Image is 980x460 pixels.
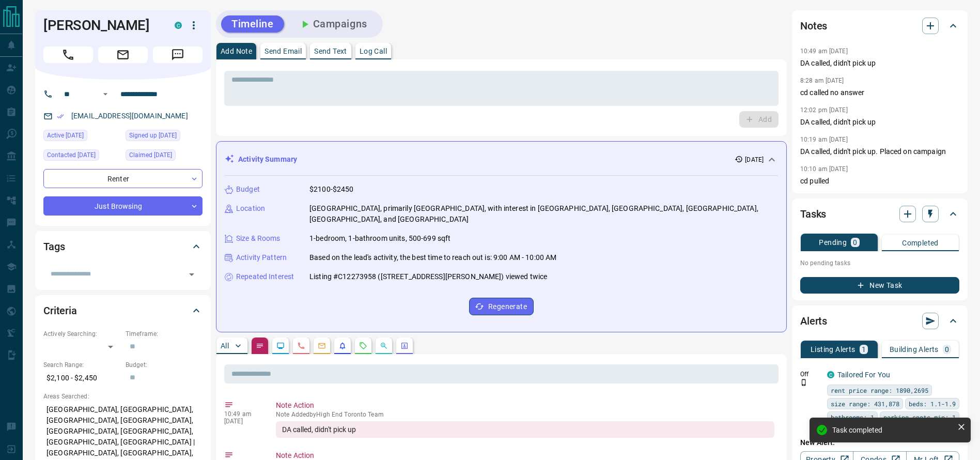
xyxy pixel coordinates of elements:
[224,418,260,425] p: [DATE]
[43,149,120,164] div: Sat Oct 11 2025
[126,360,203,370] p: Budget:
[43,47,93,63] span: Call
[800,202,959,226] div: Tasks
[43,302,77,319] h2: Criteria
[265,48,302,55] p: Send Email
[831,412,874,422] span: bathrooms: 1
[800,255,959,271] p: No pending tasks
[800,370,821,379] p: Off
[236,271,294,282] p: Repeated Interest
[360,48,387,55] p: Log Call
[318,342,326,350] svg: Emails
[43,17,159,34] h1: [PERSON_NAME]
[469,298,534,315] button: Regenerate
[238,154,297,165] p: Activity Summary
[800,206,826,222] h2: Tasks
[359,342,367,350] svg: Requests
[99,88,112,100] button: Open
[43,360,120,370] p: Search Range:
[43,370,120,387] p: $2,100 - $2,450
[309,233,450,244] p: 1-bedroom, 1-bathroom units, 500-699 sqft
[890,346,939,353] p: Building Alerts
[276,411,774,418] p: Note Added by High End Toronto Team
[221,48,252,55] p: Add Note
[800,77,844,84] p: 8:28 am [DATE]
[309,203,778,225] p: [GEOGRAPHIC_DATA], primarily [GEOGRAPHIC_DATA], with interest in [GEOGRAPHIC_DATA], [GEOGRAPHIC_D...
[47,150,96,160] span: Contacted [DATE]
[832,426,953,434] div: Task completed
[43,234,203,259] div: Tags
[800,13,959,38] div: Notes
[43,392,203,401] p: Areas Searched:
[800,146,959,157] p: DA called, didn't pick up. Placed on campaign
[221,342,229,349] p: All
[236,233,281,244] p: Size & Rooms
[236,184,260,195] p: Budget
[309,184,353,195] p: $2100-$2450
[288,16,378,33] button: Campaigns
[338,342,347,350] svg: Listing Alerts
[800,48,848,55] p: 10:49 am [DATE]
[224,410,260,418] p: 10:49 am
[945,346,949,353] p: 0
[276,421,774,438] div: DA called, didn't pick up
[831,385,928,395] span: rent price range: 1890,2695
[909,398,956,409] span: beds: 1.1-1.9
[883,412,956,422] span: parking spots min: 1
[43,169,203,188] div: Renter
[98,47,148,63] span: Email
[276,400,774,411] p: Note Action
[43,196,203,216] div: Just Browsing
[47,130,84,141] span: Active [DATE]
[184,267,199,282] button: Open
[800,58,959,69] p: DA called, didn't pick up
[902,239,939,247] p: Completed
[153,47,203,63] span: Message
[221,16,284,33] button: Timeline
[745,155,764,164] p: [DATE]
[126,329,203,339] p: Timeframe:
[800,313,827,329] h2: Alerts
[800,117,959,128] p: DA called, didn't pick up
[129,150,172,160] span: Claimed [DATE]
[314,48,347,55] p: Send Text
[837,371,890,379] a: Tailored For You
[43,298,203,323] div: Criteria
[827,371,834,378] div: condos.ca
[800,379,807,386] svg: Push Notification Only
[380,342,388,350] svg: Opportunities
[236,252,287,263] p: Activity Pattern
[309,271,547,282] p: Listing #C12273958 ([STREET_ADDRESS][PERSON_NAME]) viewed twice
[800,309,959,333] div: Alerts
[853,239,857,246] p: 0
[800,136,848,143] p: 10:19 am [DATE]
[800,277,959,294] button: New Task
[126,149,203,164] div: Sat Oct 04 2025
[800,18,827,34] h2: Notes
[43,130,120,144] div: Sat Oct 04 2025
[831,398,899,409] span: size range: 431,878
[57,113,64,120] svg: Email Verified
[800,165,848,173] p: 10:10 am [DATE]
[225,150,778,169] div: Activity Summary[DATE]
[236,203,265,214] p: Location
[800,437,959,448] p: New Alert:
[43,238,65,255] h2: Tags
[129,130,177,141] span: Signed up [DATE]
[297,342,305,350] svg: Calls
[800,176,959,187] p: cd pulled
[71,112,188,120] a: [EMAIL_ADDRESS][DOMAIN_NAME]
[811,346,855,353] p: Listing Alerts
[43,329,120,339] p: Actively Searching:
[175,22,182,29] div: condos.ca
[309,252,556,263] p: Based on the lead's activity, the best time to reach out is: 9:00 AM - 10:00 AM
[126,130,203,144] div: Tue Aug 05 2025
[400,342,409,350] svg: Agent Actions
[800,106,848,114] p: 12:02 pm [DATE]
[819,239,847,246] p: Pending
[800,87,959,98] p: cd called no answer
[862,346,866,353] p: 1
[256,342,264,350] svg: Notes
[276,342,285,350] svg: Lead Browsing Activity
